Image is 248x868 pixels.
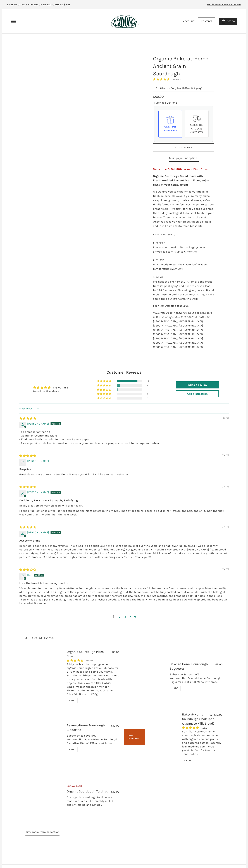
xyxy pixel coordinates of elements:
[67,784,120,789] div: Not Available
[147,388,151,391] div: 1
[25,772,62,821] a: Organic Sourdough Tortillas
[69,699,76,702] span: + ADD
[176,390,219,397] a: Ask a question
[67,650,104,658] a: Organic Sourdough Pizza Crust
[182,712,214,725] a: Bake-at-Home Sourdough Shokupan (Japanese Milk Bread)
[25,830,59,835] a: View more from collection
[27,573,32,577] span: H.C.
[226,20,235,23] span: $60.00
[111,15,139,28] img: 123Dough Bakery
[214,663,223,666] span: $12.00
[19,417,36,420] span: 5 star review
[27,491,49,494] span: [PERSON_NAME]
[176,381,219,388] a: Write a review
[52,386,68,389] a: 4.76 out of 5
[219,18,237,25] a: $60.00
[19,526,36,529] span: 5 star review
[19,568,36,571] span: 3 star review
[153,304,189,307] em: Each loaf weights about 500g.
[201,2,246,9] a: Email Perk: FREE SHIPPING
[19,544,229,559] p: In general I don’t leave many reviews. This bread is so delicious…I have cleaned up my diet over ...
[175,146,192,149] span: Add to Cart
[97,388,112,391] div: 6% (1) reviews with 3 star rating
[97,380,112,382] div: 82% (14) reviews with 5 star rating
[169,156,199,162] a: More payment options
[182,726,200,729] span: 5.00 stars
[190,131,203,134] span: (Save 50%)
[183,20,195,23] a: Account
[19,499,229,502] b: Delicious, Easy on my Stomach, Satisfying
[117,615,122,619] a: Page 2
[69,748,76,751] span: + ADD
[27,531,49,534] span: [PERSON_NAME]
[153,311,212,349] em: *Currently we only deliver by ground to addresses in the following states: [GEOGRAPHIC_DATA], DE,...
[150,53,217,79] h1: Organic Bake-at-Home Ancient Grain Sourdough
[124,729,145,745] div: New Addition!
[18,51,139,124] a: Organic Bake-at-Home Ancient Grain Sourdough
[200,727,208,729] span: 1 review
[33,385,68,390] div: Average rating is 4.76 stars
[19,581,229,585] b: Love the bread but not every month...
[182,758,193,763] div: + ADD
[19,587,229,605] p: We registered for the monthly Bake-at-Home Sourdough because we love the bread and are grateful t...
[222,485,229,488] span: [DATE]
[19,454,36,457] span: 5 star review
[161,125,179,132] div: One-time Purchase
[67,795,120,809] div: Our organic sourdough tortillas are made with a blend of freshly milled ancient grains and natura...
[27,459,49,463] span: [PERSON_NAME]
[198,18,215,25] a: Contact
[190,123,203,130] span: Subscribe and save
[154,101,177,105] legend: Purchase Options
[67,747,78,752] div: + ADD
[133,615,137,619] a: Page 4
[147,384,151,387] div: 2
[147,380,151,382] div: 14
[207,3,241,6] span: Email Perk: FREE SHIPPING
[111,724,120,727] span: $12.00
[128,615,133,619] a: Page 2
[222,525,229,528] span: [DATE]
[170,686,181,691] div: + ADD
[122,615,128,619] a: Page 3
[84,660,94,662] span: 7 reviews
[153,174,209,186] strong: Organic Sourdough Bread made with Freshly-milled Ancient Grain Flour, enjoy right at your home, f...
[170,662,208,670] a: Bake-at-Home Sourdough Baguettes
[19,430,229,445] p: The bread is fantastic !! Two minor recommendations: - Find non-plastic material for the bag-- I....
[19,405,40,412] select: Sort dropdown
[67,662,120,698] div: Add your favorite toppings on our organic sourdough pizza crust, bake for 8-10 minutes, and serve...
[153,143,214,151] button: Add to Cart
[222,416,229,420] span: [DATE]
[149,724,178,752] a: Bake-at-Home Sourdough Shokupan (Japanese Milk Bread)
[171,78,181,81] span: 17 reviews
[19,539,229,543] b: Awesome bread
[33,390,68,393] div: Based on 17 reviews
[182,730,223,758] div: Soft, fluffy bake-at-home sourdough shokupan made with organic ancient grains and cultured butter...
[19,504,229,508] p: Really great bread. Very pleased. Will order again.
[170,673,223,686] div: Subscribe & Save 10% We now offer Bake-at-Home Sourdough Baguettes (Set of 4)!Made with fres...
[27,422,49,425] span: [PERSON_NAME]
[19,467,229,471] b: Surprise
[11,19,16,24] nav: Primary
[208,713,213,716] span: From
[97,384,112,387] div: 12% (2) reviews with 4 star rating
[153,78,171,81] span: 4.76 stars
[19,509,229,517] p: I bake a full loaf once a week (after defrosting the night before in the fridge). Then after baki...
[128,658,165,695] a: Bake-at-Home Sourdough Baguettes
[19,485,36,489] span: 5 star review
[25,636,54,640] a: 4. Bake-at-Home
[67,659,84,662] span: 4.29 stars
[67,734,120,747] div: Subscribe & Save 10% We now offer Bake-at-Home Sourdough Ciabattas (Set of 4)!Made with fres...
[222,568,229,571] span: [DATE]
[153,189,214,301] p: We wanted you to experience our bread as fresh as possible even if you’re many miles away. Throug...
[2,2,76,9] a: FREE GROUND SHIPPING ON BREAD ORDERS $65+
[172,687,179,690] span: + ADD
[214,713,223,716] span: $10.00
[111,790,120,793] span: $12.00
[25,726,62,749] a: Bake-at-Home Sourdough Ciabattas
[153,94,164,99] div: $60.00
[222,454,229,457] span: [DATE]
[67,789,108,793] a: Organic Sourdough Tortillas
[19,473,229,476] p: Great flavor, easy to use instructions. It was a great hit. I will be a repeat customer
[112,650,120,654] span: $8.00
[67,698,78,703] div: + ADD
